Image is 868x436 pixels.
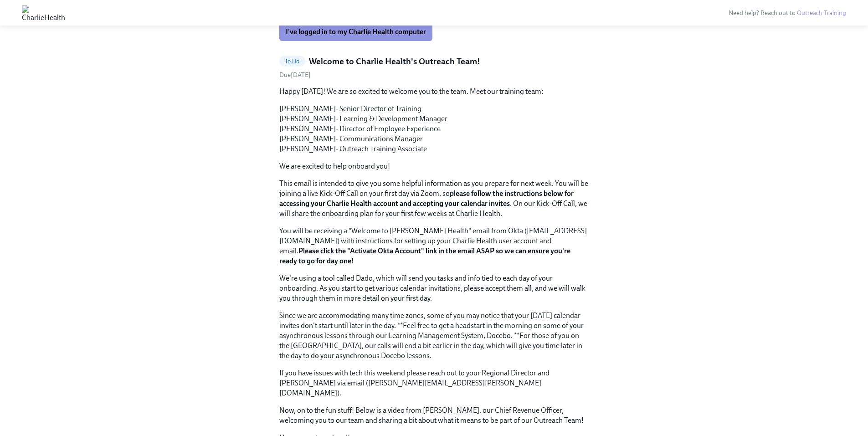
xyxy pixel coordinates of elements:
[279,104,589,154] p: [PERSON_NAME]- Senior Director of Training [PERSON_NAME]- Learning & Development Manager [PERSON_...
[279,56,589,80] a: To DoWelcome to Charlie Health's Outreach Team!Due[DATE]
[279,226,589,266] p: You will be receiving a "Welcome to [PERSON_NAME] Health" email from Okta ([EMAIL_ADDRESS][DOMAIN...
[286,27,426,36] span: I've logged in to my Charlie Health computer
[729,9,846,17] span: Need help? Reach out to
[279,87,589,97] p: Happy [DATE]! We are so excited to welcome you to the team. Meet our training team:
[279,405,589,426] p: Now, on to the fun stuff! Below is a video from [PERSON_NAME], our Chief Revenue Officer, welcomi...
[279,58,305,65] span: To Do
[279,23,432,41] button: I've logged in to my Charlie Health computer
[279,71,311,79] span: Wednesday, September 10th 2025, 9:00 am
[279,311,589,361] p: Since we are accommodating many time zones, some of you may notice that your [DATE] calendar invi...
[279,179,589,219] p: This email is intended to give you some helpful information as you prepare for next week. You wil...
[309,56,480,67] h5: Welcome to Charlie Health's Outreach Team!
[279,246,570,265] strong: Please click the "Activate Okta Account" link in the email ASAP so we can ensure you're ready to ...
[279,273,589,303] p: We're using a tool called Dado, which will send you tasks and info tied to each day of your onboa...
[22,5,65,20] img: CharlieHealth
[279,161,589,171] p: We are excited to help onboard you!
[279,368,589,398] p: If you have issues with tech this weekend please reach out to your Regional Director and [PERSON_...
[797,9,846,17] a: Outreach Training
